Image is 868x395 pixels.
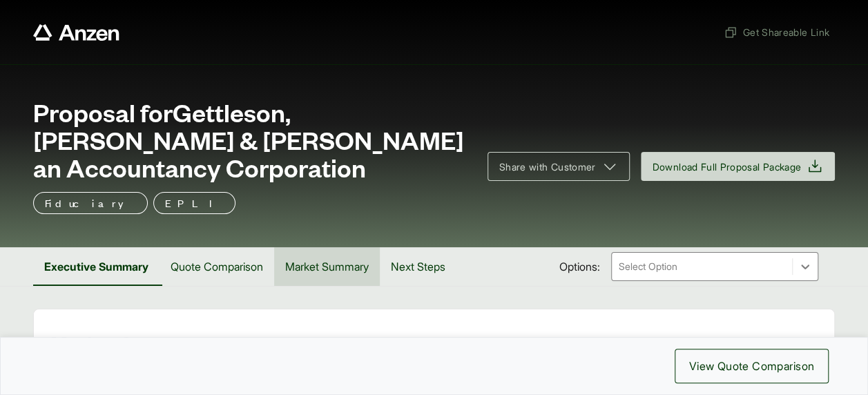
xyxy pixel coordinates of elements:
h2: Market Summary [50,331,818,354]
span: Share with Customer [499,160,596,174]
p: EPLI [165,195,224,211]
button: Market Summary [274,247,380,286]
button: Next Steps [380,247,456,286]
p: Fiduciary [45,195,136,211]
button: Get Shareable Link [718,19,835,45]
span: Get Shareable Link [724,25,829,39]
span: Options: [559,258,600,275]
button: View Quote Comparison [675,349,829,383]
span: View Quote Comparison [689,358,814,374]
button: Download Full Proposal Package [641,152,836,181]
button: Share with Customer [488,152,630,181]
span: Proposal for Gettleson, [PERSON_NAME] & [PERSON_NAME] an Accountancy Corporation [33,98,471,181]
a: Anzen website [33,24,119,41]
span: Download Full Proposal Package [653,160,802,174]
button: Quote Comparison [160,247,274,286]
button: Executive Summary [33,247,160,286]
